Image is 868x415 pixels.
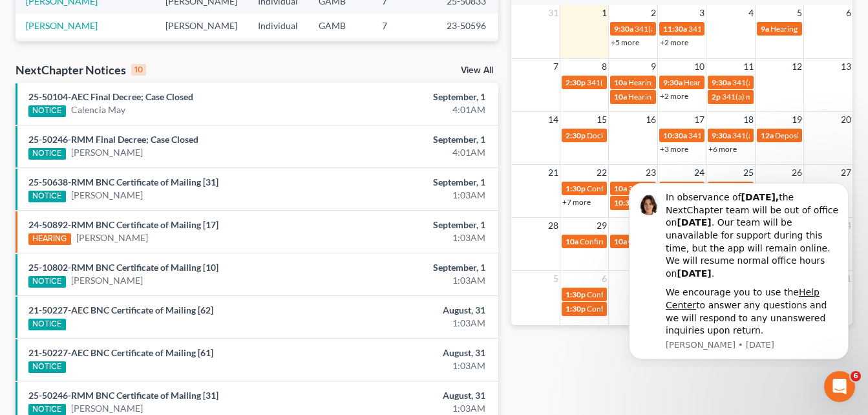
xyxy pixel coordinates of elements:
div: 4:01AM [342,103,485,116]
span: 15 [595,112,608,127]
span: 2:30p [566,78,586,87]
div: 1:03AM [342,359,485,372]
td: [PERSON_NAME] [155,14,248,37]
span: 27 [840,165,852,180]
a: 21-50227-AEC BNC Certificate of Mailing [62] [28,304,213,315]
span: 10:30a [663,131,687,140]
span: 28 [547,218,560,233]
td: 25-50638 [436,38,498,62]
span: 9:30a [712,78,731,87]
a: +2 more [660,91,688,101]
div: NextChapter Notices [16,62,146,78]
span: 9a [761,24,769,34]
span: 341(a) meeting for [PERSON_NAME] [722,92,847,101]
span: 19 [790,112,803,127]
a: [PERSON_NAME] [76,231,148,244]
span: 341(a) meeting for [PERSON_NAME] [732,131,857,140]
td: 23-50596 [436,14,498,37]
span: Hearing for Calencia May [684,78,769,87]
span: Hearing for [PERSON_NAME] [628,92,729,101]
span: 10a [614,78,627,87]
td: 7 [372,38,436,62]
span: 1 [600,5,608,21]
div: 1:03AM [342,231,485,244]
span: 18 [742,112,755,127]
span: 1:30p [566,184,586,193]
span: 2:30p [566,131,586,140]
span: 16 [644,112,657,127]
a: +7 more [562,197,591,207]
div: August, 31 [342,304,485,317]
span: 5 [796,5,803,21]
span: 341(a) meeting for [PERSON_NAME] [732,78,857,87]
span: 3 [698,5,706,21]
span: 13 [840,59,852,74]
div: NOTICE [28,319,66,330]
a: [PERSON_NAME] [71,146,143,159]
span: 22 [595,165,608,180]
span: Confirmation hearing for [PERSON_NAME] [587,184,734,193]
span: 6 [851,371,861,381]
span: 341(a) meeting for [PERSON_NAME] [635,24,759,34]
div: August, 31 [342,346,485,359]
div: NOTICE [28,191,66,202]
span: 2p [712,92,721,101]
span: Hearing for [PERSON_NAME] [628,78,729,87]
td: Individual [248,14,308,37]
div: September, 1 [342,218,485,231]
div: 10 [131,64,146,76]
span: 14 [547,112,560,127]
div: NOTICE [28,105,66,117]
span: 24 [693,165,706,180]
td: [PERSON_NAME] [155,38,248,62]
a: +2 more [660,37,688,47]
span: 341(a) meeting for [PERSON_NAME] [688,24,813,34]
span: 10a [566,237,578,246]
span: 1:30p [566,304,586,314]
a: 25-50246-RMM BNC Certificate of Mailing [31] [28,390,218,401]
td: GAMB [308,38,372,62]
div: September, 1 [342,90,485,103]
span: 17 [693,112,706,127]
a: +6 more [708,144,737,154]
span: 11:30a [663,24,687,34]
span: 10 [693,59,706,74]
iframe: Intercom notifications message [609,171,868,367]
div: August, 31 [342,389,485,402]
span: 12 [790,59,803,74]
span: 341(a) meeting for [PERSON_NAME] [688,131,813,140]
span: 20 [840,112,852,127]
span: 8 [600,59,608,74]
span: Confirmation hearing for [PERSON_NAME] [587,290,734,299]
span: 21 [547,165,560,180]
span: Confirmation hearing for [PERSON_NAME] [587,304,734,314]
a: Calencia May [71,103,125,116]
div: 1:03AM [342,402,485,415]
div: 1:03AM [342,189,485,202]
span: 4 [747,5,755,21]
a: +3 more [660,144,688,154]
a: +5 more [611,37,639,47]
span: 6 [600,271,608,286]
span: 9:30a [663,78,683,87]
span: 26 [790,165,803,180]
span: 23 [644,165,657,180]
div: HEARING [28,233,71,245]
span: 29 [595,218,608,233]
a: [PERSON_NAME] [71,402,143,415]
a: [PERSON_NAME] [71,274,143,287]
span: 31 [547,5,560,21]
td: Individual [248,38,308,62]
a: 25-50246-RMM Final Decree; Case Closed [28,134,198,145]
span: 10a [614,92,627,101]
div: September, 1 [342,261,485,274]
span: 7 [552,59,560,74]
iframe: Intercom live chat [824,371,855,402]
